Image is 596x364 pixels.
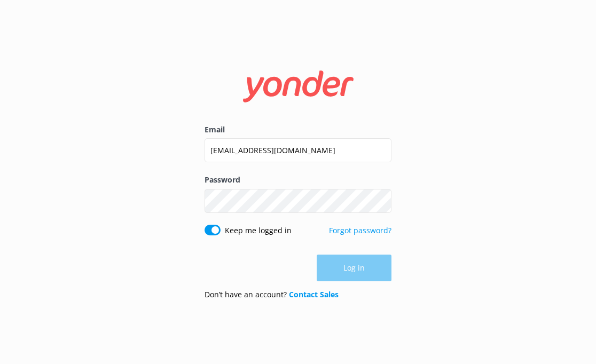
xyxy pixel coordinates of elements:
label: Password [205,174,391,186]
p: Don’t have an account? [205,289,339,300]
label: Keep me logged in [225,225,292,236]
button: Show password [370,190,391,211]
input: user@emailaddress.com [205,138,391,162]
label: Email [205,124,391,136]
a: Forgot password? [329,225,391,235]
a: Contact Sales [289,289,339,299]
